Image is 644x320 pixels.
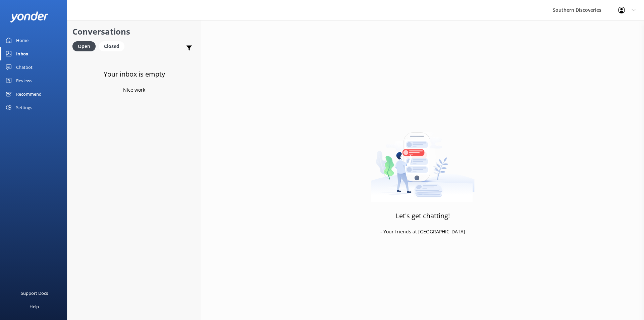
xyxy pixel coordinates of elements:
div: Recommend [16,87,42,101]
h2: Conversations [72,25,196,38]
div: Closed [99,41,124,51]
h3: Let's get chatting! [396,211,450,221]
div: Open [72,41,96,51]
div: Home [16,34,29,47]
img: artwork of a man stealing a conversation from at giant smartphone [371,118,475,202]
div: Help [30,300,39,313]
div: Reviews [16,74,32,87]
h3: Your inbox is empty [104,69,165,80]
p: - Your friends at [GEOGRAPHIC_DATA] [380,228,465,235]
img: yonder-white-logo.png [10,11,49,22]
div: Inbox [16,47,29,60]
a: Open [72,42,99,50]
div: Settings [16,101,32,114]
div: Chatbot [16,60,33,74]
div: Support Docs [21,286,48,300]
p: Nice work [123,86,145,94]
a: Closed [99,42,128,50]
